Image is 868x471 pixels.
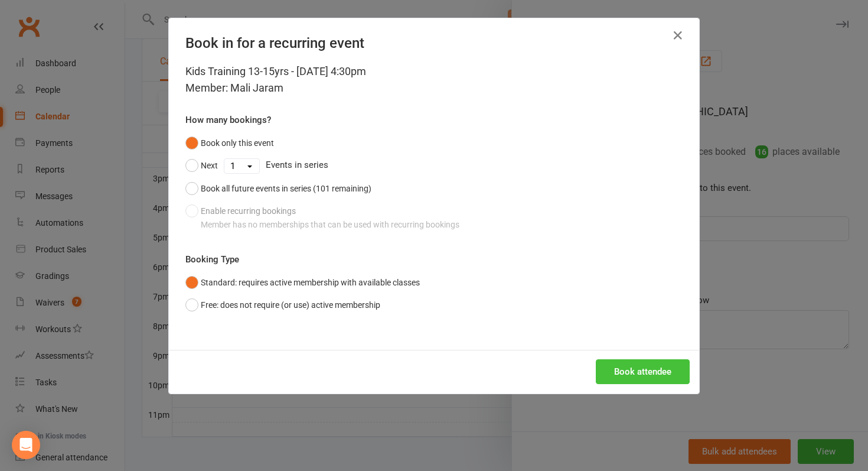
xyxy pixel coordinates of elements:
button: Book only this event [185,132,274,154]
button: Free: does not require (or use) active membership [185,294,380,316]
label: Booking Type [185,252,239,267]
div: Events in series [185,154,683,177]
h4: Book in for a recurring event [185,35,683,51]
div: Book all future events in series (101 remaining) [201,182,371,195]
div: Kids Training 13-15yrs - [DATE] 4:30pm Member: Mali Jaram [185,63,683,96]
button: Next [185,154,218,177]
button: Standard: requires active membership with available classes [185,271,420,294]
button: Close [668,26,687,45]
div: Open Intercom Messenger [12,431,40,459]
label: How many bookings? [185,113,271,127]
button: Book attendee [596,359,690,384]
button: Book all future events in series (101 remaining) [185,177,371,200]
